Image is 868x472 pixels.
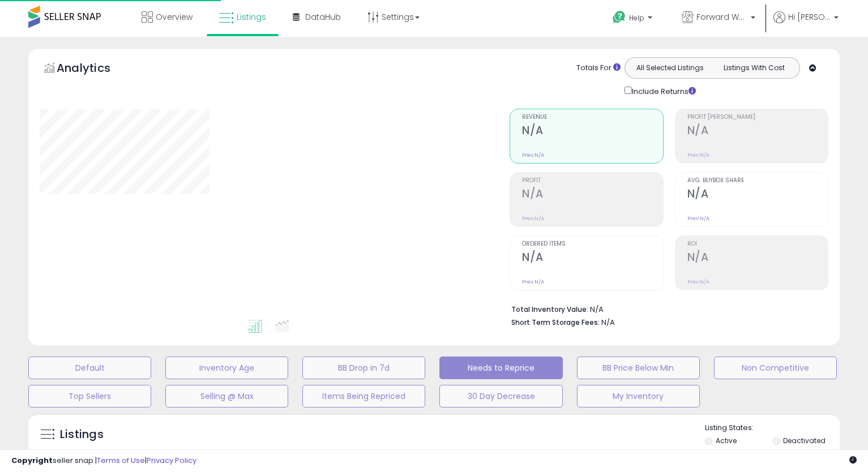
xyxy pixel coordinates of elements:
div: seller snap | | [11,456,196,466]
button: Top Sellers [28,385,151,407]
i: Get Help [612,10,626,24]
span: Forward Wares [696,11,747,23]
span: Avg. Buybox Share [687,178,828,184]
h5: Analytics [57,60,132,79]
h2: N/A [687,187,828,203]
small: Prev: N/A [522,278,544,285]
span: Overview [156,11,193,23]
b: Short Term Storage Fees: [511,317,600,327]
span: Hi [PERSON_NAME] [788,11,831,23]
span: ROI [687,241,828,247]
button: Non Competitive [714,357,837,379]
h2: N/A [687,251,828,266]
button: All Selected Listings [628,61,712,75]
button: Listings With Cost [712,61,796,75]
small: Prev: N/A [687,215,709,222]
div: Totals For [576,63,621,74]
h2: N/A [522,251,662,266]
li: N/A [511,302,820,315]
small: Prev: N/A [687,152,709,158]
span: Profit [522,178,662,184]
button: 30 Day Decrease [439,385,562,407]
h2: N/A [522,124,662,139]
h2: N/A [522,187,662,203]
button: Inventory Age [165,357,288,379]
span: Help [629,13,644,23]
small: Prev: N/A [522,152,544,158]
b: Total Inventory Value: [511,304,588,314]
span: DataHub [305,11,341,23]
span: N/A [601,317,615,328]
button: Needs to Reprice [439,357,562,379]
span: Ordered Items [522,241,662,247]
button: Items Being Repriced [302,385,425,407]
span: Profit [PERSON_NAME] [687,114,828,121]
small: Prev: N/A [522,215,544,222]
span: Revenue [522,114,662,121]
h2: N/A [687,124,828,139]
button: Selling @ Max [165,385,288,407]
span: Listings [237,11,266,23]
small: Prev: N/A [687,278,709,285]
button: My Inventory [577,385,700,407]
button: Default [28,357,151,379]
button: BB Price Below Min [577,357,700,379]
div: Include Returns [616,84,709,97]
a: Hi [PERSON_NAME] [773,11,839,37]
button: BB Drop in 7d [302,357,425,379]
a: Help [604,2,664,37]
strong: Copyright [11,455,53,466]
